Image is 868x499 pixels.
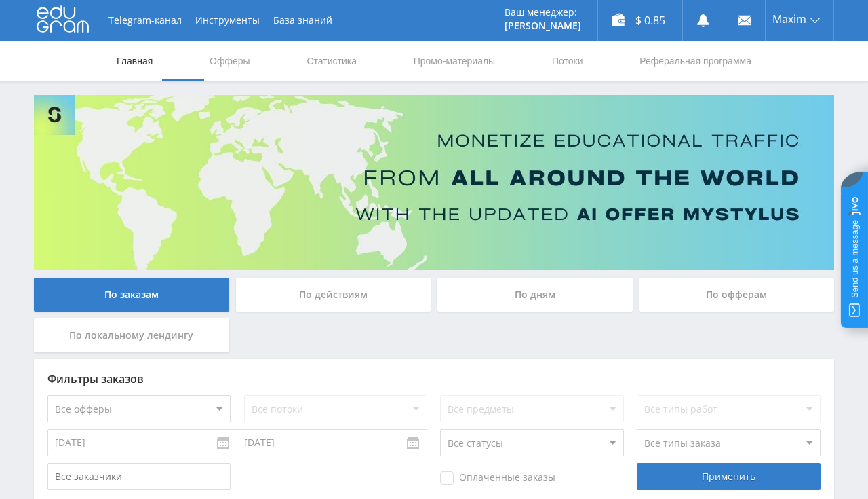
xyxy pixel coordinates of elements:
a: Промо-материалы [412,41,496,81]
p: Ваш менеджер: [505,7,581,18]
a: Статистика [305,41,358,81]
div: По действиям [236,278,431,312]
a: Главная [115,41,154,81]
div: По дням [437,278,633,312]
a: Реферальная программа [638,41,753,81]
div: Фильтры заказов [47,373,821,385]
div: По локальному лендингу [34,318,229,352]
div: По офферам [639,278,835,312]
p: [PERSON_NAME] [505,20,581,31]
span: Maxim [772,14,806,24]
a: Потоки [551,41,585,81]
div: Применить [637,463,820,490]
a: Офферы [208,41,252,81]
img: Banner [34,95,834,270]
div: По заказам [34,278,229,312]
span: Оплаченные заказы [440,471,555,485]
input: Все заказчики [47,463,231,490]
